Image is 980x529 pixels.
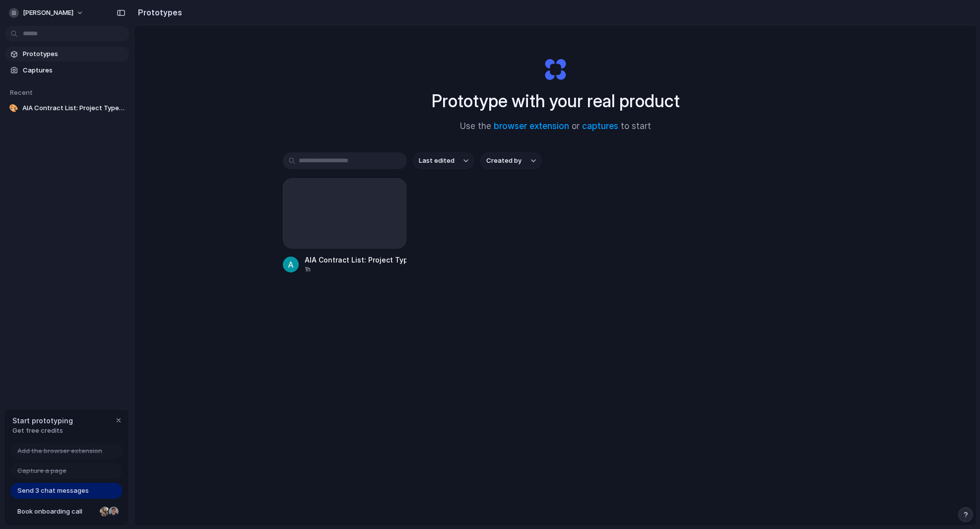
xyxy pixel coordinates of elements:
[108,506,120,518] div: Christian Iacullo
[305,255,407,265] div: AIA Contract List: Project Type Filter
[460,120,651,133] span: Use the or to start
[480,152,542,169] button: Created by
[432,88,680,114] h1: Prototype with your real product
[17,486,89,496] span: Send 3 chat messages
[5,63,129,78] a: Captures
[5,5,89,21] button: [PERSON_NAME]
[99,506,111,518] div: Nicole Kubica
[419,156,455,166] span: Last edited
[5,101,129,116] a: 🎨AIA Contract List: Project Type Filter
[134,6,182,18] h2: Prototypes
[12,426,73,436] span: Get free credits
[23,49,125,59] span: Prototypes
[17,466,66,476] span: Capture a page
[17,446,102,456] span: Add the browser extension
[494,121,569,131] a: browser extension
[5,47,129,62] a: Prototypes
[305,265,407,274] div: 1h
[17,507,96,517] span: Book onboarding call
[486,156,522,166] span: Created by
[10,88,33,96] span: Recent
[283,178,407,274] a: AIA Contract List: Project Type Filter1h
[9,103,18,113] div: 🎨
[22,103,125,113] span: AIA Contract List: Project Type Filter
[582,121,618,131] a: captures
[23,8,73,18] span: [PERSON_NAME]
[12,415,73,426] span: Start prototyping
[23,66,125,75] span: Captures
[10,504,123,520] a: Book onboarding call
[413,152,474,169] button: Last edited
